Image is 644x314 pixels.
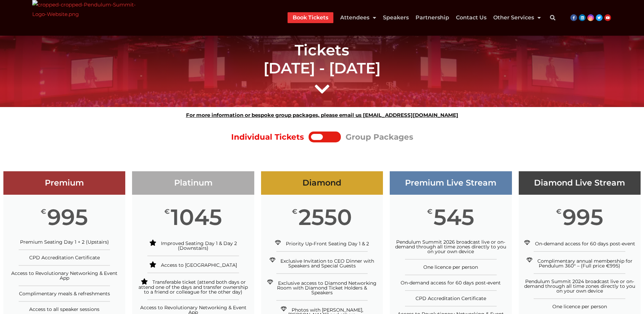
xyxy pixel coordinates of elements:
[556,208,562,215] span: €
[41,208,46,215] span: €
[401,280,501,286] span: On-demand access for 60 days post-event
[434,208,474,226] span: 545
[416,12,449,23] a: Partnership
[29,306,99,312] span: Access to all speaker sessions
[546,11,559,24] div: Search
[293,12,328,23] a: Book Tickets
[47,208,88,226] span: 995
[161,262,237,268] span: Access to [GEOGRAPHIC_DATA]
[395,239,506,255] span: Pendulum Summit 2026 broadcast live or on-demand through all time zones directly to you on your o...
[416,295,486,301] span: CPD Accreditation Certificate
[11,270,117,281] span: Access to Revolutionary Networking & Event App
[346,130,413,144] div: Group Packages
[132,41,512,77] h1: Tickets [DATE] - [DATE]
[132,178,254,188] h3: Platinum
[537,258,632,269] span: Complimentary annual membership for Pendulum 360° – (Full price €995)
[277,280,377,296] span: Exclusive access to Diamond Networking Room with Diamond Ticket Holders & Speakers
[292,208,297,215] span: €
[280,258,374,269] span: Exclusive Invitation to CEO Dinner with Speakers and Special Guests
[298,208,352,226] span: 2550
[535,241,635,247] span: On-demand access for 60 days post-event
[186,112,458,118] strong: For more information or bespoke group packages, please email us [EMAIL_ADDRESS][DOMAIN_NAME]
[456,12,486,23] a: Contact Us
[563,208,603,226] span: 995
[552,303,607,310] span: One licence per person
[29,255,100,261] span: CPD Accreditation Certificate
[164,208,170,215] span: €
[288,12,541,23] nav: Menu
[139,279,248,295] span: Transferable ticket (attend both days or attend one of the days and transfer ownership to a frien...
[19,291,110,297] span: Complimentary meals & refreshments
[261,178,383,188] h3: Diamond
[427,208,433,215] span: €
[3,178,125,188] h3: Premium
[286,241,369,247] span: Priority Up-Front Seating Day 1 & 2
[390,178,512,188] h3: Premium Live Stream
[524,278,635,294] span: Pendulum Summit 2024 broadcast live or on-demand through all time zones directly to you on your o...
[171,208,222,226] span: 1045
[383,12,409,23] a: Speakers
[493,12,541,23] a: Other Services
[20,239,109,245] span: Premium Seating Day 1 + 2 (Upstairs)
[340,12,376,23] a: Attendees
[519,178,641,188] h3: Diamond Live Stream
[231,130,304,144] div: Individual Tickets
[161,240,237,251] span: Improved Seating Day 1 & Day 2 (Downstairs)
[423,264,478,270] span: One licence per person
